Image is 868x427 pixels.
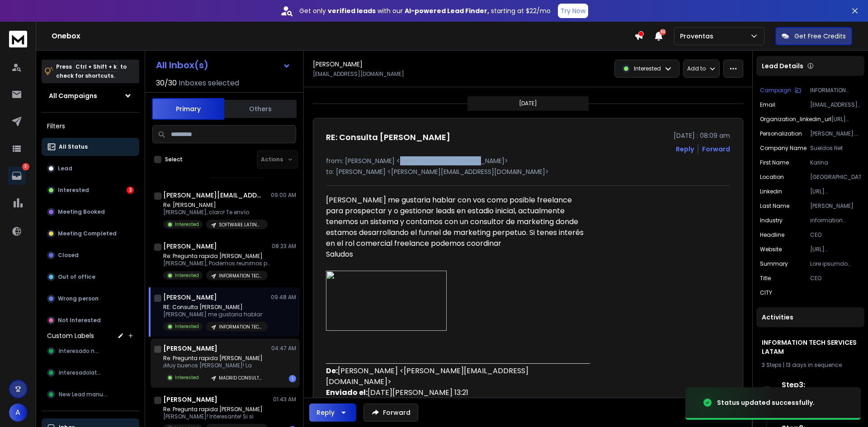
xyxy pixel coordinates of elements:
button: Reply [309,404,356,422]
button: Not Interested [42,311,139,329]
p: [GEOGRAPHIC_DATA] [810,174,861,181]
p: Lead Details [762,61,803,70]
span: 30 / 30 [156,78,177,89]
p: Company Name [760,145,807,152]
p: [EMAIL_ADDRESS][DOMAIN_NAME] [313,70,404,78]
p: Try Now [561,6,585,15]
p: Interested [175,374,199,381]
p: Interested [634,65,661,72]
p: [DATE] : 08:09 am [674,131,730,140]
h3: Inboxes selected [179,78,239,89]
span: 50 [660,29,666,35]
button: Closed [42,246,139,264]
p: Summary [760,260,788,267]
p: Last Name [760,202,789,210]
span: Saludos [326,249,353,259]
p: website [760,246,782,253]
button: Interested3 [42,181,139,199]
h1: RE: Consulta [PERSON_NAME] [326,131,450,144]
p: Lead [58,165,72,172]
button: Out of office [42,268,139,286]
p: Out of office [58,273,95,281]
p: Re: Pregunta rapida [PERSON_NAME] [163,355,268,362]
p: [PERSON_NAME]! Interesante! Si si [163,413,268,420]
button: Interesado new [42,342,139,360]
button: Meeting Booked [42,203,139,221]
p: Email [760,101,775,108]
span: Interesado new [59,347,102,355]
p: location [760,174,784,181]
p: Personalization [760,130,802,137]
p: Interested [58,187,89,194]
h1: [PERSON_NAME] [313,60,363,69]
label: Select [165,156,183,163]
button: Reply [676,145,694,154]
button: All Inbox(s) [149,56,298,74]
button: Others [224,99,297,119]
div: Forward [702,145,730,154]
p: [PERSON_NAME], Podemos reunirnos para que [163,260,272,267]
p: headline [760,231,784,239]
p: organization_linkedin_url [760,116,831,123]
button: Forward [363,404,418,422]
p: 3 [22,163,29,170]
p: Wrong person [58,295,99,302]
p: Lore ipsumdo sitametc Adipisc Eli, s doeiusm temporin utla etdoloremag al enimadm veniamquis nos ... [810,260,861,267]
p: to: [PERSON_NAME] <[PERSON_NAME][EMAIL_ADDRESS][DOMAIN_NAME]> [326,167,730,176]
p: Get Free Credits [794,32,846,41]
p: CEO [810,231,861,239]
p: Interested [175,272,199,279]
p: linkedin [760,188,782,195]
p: SOFTWARE LATINO ARG,CH, PAN- NO COL, [GEOGRAPHIC_DATA] [219,221,262,228]
p: title [760,275,771,282]
p: CEO [810,275,861,282]
p: Karina [810,159,861,166]
p: [EMAIL_ADDRESS][DOMAIN_NAME] [810,101,861,108]
p: ¡Muy buenos [PERSON_NAME]! La [163,362,268,369]
p: [URL][DOMAIN_NAME][PERSON_NAME] [810,188,861,195]
p: [PERSON_NAME], claro! Te envío [163,209,268,216]
p: Campaign [760,87,791,94]
h1: [PERSON_NAME] [163,242,217,251]
p: [URL][DOMAIN_NAME] [831,116,861,123]
p: All Status [59,143,88,150]
p: Interested [175,323,199,330]
button: Interesadolater [42,364,139,382]
div: Reply [316,408,335,417]
span: New Lead manual [59,391,107,398]
p: [URL][DOMAIN_NAME] [810,246,861,253]
p: [PERSON_NAME] me gustaria hablar [163,311,268,318]
b: Enviado el: [326,387,368,398]
button: Campaign [760,87,801,94]
button: All Status [42,138,139,156]
button: New Lead manual [42,385,139,404]
p: Meeting Completed [58,230,117,237]
p: RE: Consulta [PERSON_NAME] [163,304,268,311]
p: Not Interested [58,317,101,324]
button: Get Free Credits [775,27,852,45]
strong: AI-powered Lead Finder, [405,6,489,15]
h1: [PERSON_NAME] [163,293,217,302]
p: information technology & services [810,217,861,224]
p: 04:47 AM [271,345,296,352]
span: 13 days in sequence [786,361,842,369]
h1: All Campaigns [49,91,97,100]
p: MADRID CONSULTING PRIMER GRADO- *1 [219,375,262,381]
img: image001.gif@01DC0AA8.0057CD90 [326,271,447,331]
p: [DATE] [519,100,537,107]
a: 3 [8,167,26,185]
img: logo [9,31,27,47]
button: Try Now [558,4,588,18]
span: [PERSON_NAME] <[PERSON_NAME][EMAIL_ADDRESS][DOMAIN_NAME]> [DATE][PERSON_NAME] 13:21 [EMAIL_ADDRES... [326,366,528,419]
p: Proventas [680,32,717,41]
h1: INFORMATION TECH SERVICES LATAM [762,338,859,356]
p: Re: [PERSON_NAME] [163,202,268,209]
p: INFORMATION TECH SERVICES LATAM [219,324,262,330]
div: Status updated successfully. [717,398,815,407]
p: 09:00 AM [271,192,296,199]
h3: Custom Labels [47,331,94,340]
p: industry [760,217,783,224]
div: 3 [127,187,134,194]
span: A [9,404,27,422]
